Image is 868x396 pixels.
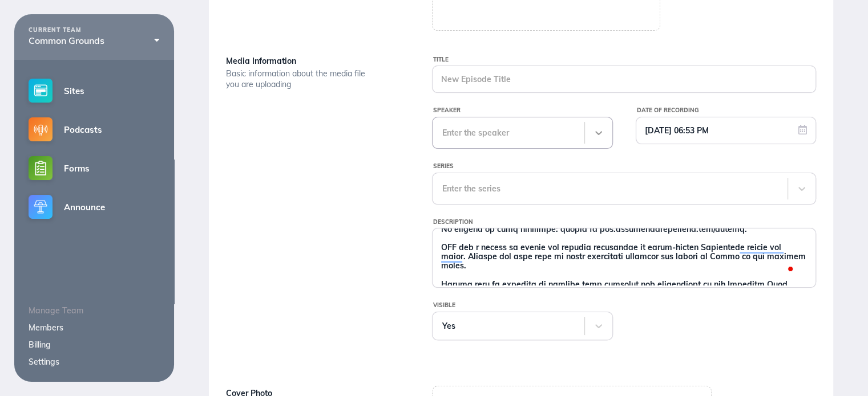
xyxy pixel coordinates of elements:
[226,68,369,90] div: Basic information about the media file you are uploading
[442,128,445,137] input: SpeakerEnter the speaker
[29,340,51,350] a: Billing
[29,156,53,180] img: forms-small@2x.png
[433,160,816,173] div: Series
[29,117,53,141] img: podcasts-small@2x.png
[29,357,59,367] a: Settings
[433,104,612,117] div: Speaker
[14,110,174,149] a: Podcasts
[29,35,160,46] div: Common Grounds
[433,66,815,92] input: New Episode Title
[637,104,816,117] div: Date of Recording
[29,27,160,34] div: CURRENT TEAM
[433,228,815,285] textarea: To enrich screen reader interactions, please activate Accessibility in Grammarly extension settings
[14,149,174,187] a: Forms
[29,305,83,316] span: Manage Team
[442,184,445,193] input: SeriesEnter the series
[29,322,63,333] a: Members
[433,54,816,66] div: Title
[433,216,816,228] div: Description
[442,321,574,330] div: Yes
[433,299,612,312] div: Visible
[14,187,174,226] a: Announce
[29,195,53,219] img: announce-small@2x.png
[14,71,174,110] a: Sites
[29,79,53,103] img: sites-small@2x.png
[226,54,403,68] div: Media Information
